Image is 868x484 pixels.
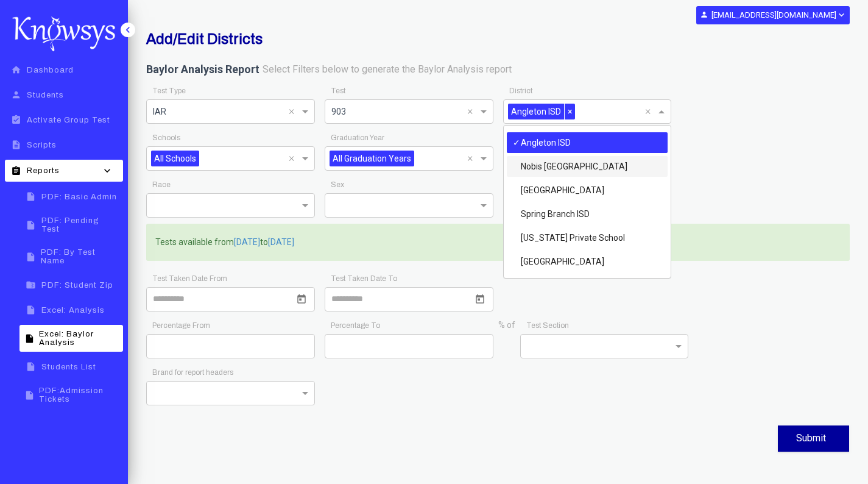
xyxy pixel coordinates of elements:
[146,63,259,76] b: Baylor Analysis Report
[23,305,38,315] i: insert_drive_file
[152,180,171,189] app-required-indication: Race
[331,133,384,142] app-required-indication: Graduation Year
[507,156,668,177] div: Nobis [GEOGRAPHIC_DATA]
[23,361,38,372] i: insert_drive_file
[9,90,24,100] i: person
[234,237,260,249] span: [DATE]
[122,24,134,36] i: keyboard_arrow_left
[152,368,233,377] app-required-indication: Brand for report headers
[41,306,105,315] span: Excel: Analysis
[27,91,64,99] span: Students
[564,104,575,119] span: ×
[27,66,74,74] span: Dashboard
[27,166,60,175] span: Reports
[294,292,309,307] button: Open calendar
[23,191,38,202] i: insert_drive_file
[39,386,119,404] span: PDF:Admission Tickets
[27,141,57,149] span: Scripts
[289,151,299,166] span: Clear all
[41,193,117,201] span: PDF: Basic Admin
[467,151,478,166] span: Clear all
[152,274,227,283] app-required-indication: Test Taken Date From
[151,151,199,166] span: All Schools
[331,274,397,283] app-required-indication: Test Taken Date To
[507,227,668,248] div: [US_STATE] Private School
[152,133,180,142] app-required-indication: Schools
[507,180,668,201] div: [GEOGRAPHIC_DATA]
[23,390,36,400] i: insert_drive_file
[27,116,110,124] span: Activate Group Test
[9,65,24,75] i: home
[268,237,294,249] span: [DATE]
[41,248,119,265] span: PDF: By Test Name
[507,251,668,272] div: [GEOGRAPHIC_DATA]
[152,87,186,95] app-required-indication: Test Type
[41,216,119,233] span: PDF: Pending Test
[508,104,564,119] span: Angleton ISD
[331,321,380,330] app-required-indication: Percentage To
[331,180,344,189] app-required-indication: Sex
[263,63,512,77] label: Select Filters below to generate the Baylor Analysis report
[507,204,668,224] div: Spring Branch ISD
[23,252,38,262] i: insert_drive_file
[289,104,299,119] span: Clear all
[778,425,849,452] button: Submit
[503,125,672,279] ng-dropdown-panel: Options list
[39,330,119,347] span: Excel: Baylor Analysis
[23,280,38,290] i: folder_zip
[9,140,24,150] i: description
[155,237,294,249] label: Tests available from to
[836,10,845,20] i: expand_more
[526,321,569,330] app-required-indication: Test Section
[98,165,116,177] i: keyboard_arrow_down
[473,292,487,307] button: Open calendar
[711,10,836,20] b: [EMAIL_ADDRESS][DOMAIN_NAME]
[146,30,609,48] h2: Add/Edit Districts
[9,166,24,176] i: assignment
[23,220,38,230] i: insert_drive_file
[152,321,210,330] app-required-indication: Percentage From
[700,10,708,19] i: person
[41,281,113,290] span: PDF: Student Zip
[498,319,515,332] label: % of
[467,104,478,119] span: Clear all
[9,115,24,125] i: assignment_turned_in
[330,151,414,166] span: All Graduation Years
[507,132,668,153] div: Angleton ISD
[23,333,36,344] i: insert_drive_file
[331,87,345,95] app-required-indication: Test
[645,104,655,119] span: Clear all
[509,87,532,95] app-required-indication: District
[41,363,96,371] span: Students List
